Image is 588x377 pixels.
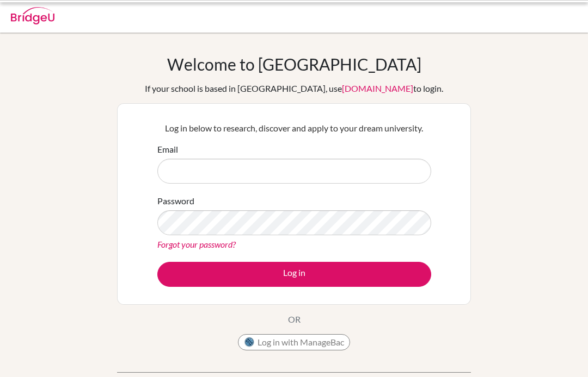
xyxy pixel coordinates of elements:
label: Password [157,194,194,208]
p: OR [288,313,301,326]
button: Log in [157,262,431,287]
p: Log in below to research, discover and apply to your dream university. [157,122,431,135]
div: If your school is based in [GEOGRAPHIC_DATA], use to login. [145,82,443,95]
h1: Welcome to [GEOGRAPHIC_DATA] [167,54,421,74]
label: Email [157,143,178,156]
button: Log in with ManageBac [238,334,350,350]
a: [DOMAIN_NAME] [342,83,413,93]
img: Bridge-U [11,7,54,24]
a: Forgot your password? [157,239,236,249]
